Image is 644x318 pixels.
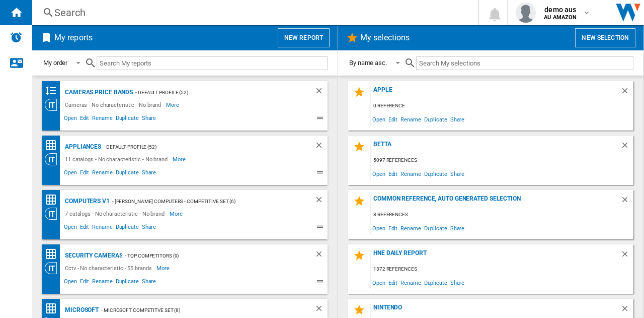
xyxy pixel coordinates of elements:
div: Delete [620,141,633,154]
div: Nintendo [371,304,620,317]
div: Price Matrix [45,248,62,261]
span: Open [371,112,387,126]
span: Edit [78,168,91,180]
span: Duplicate [423,221,449,235]
span: Rename [399,221,422,235]
span: Open [62,168,78,180]
div: - [PERSON_NAME] Computers - Competitive set (6) [110,195,294,208]
div: Cctv - No characteristic - 55 brands [62,262,156,274]
span: Rename [91,113,114,125]
div: Category View [45,262,62,274]
span: Rename [399,276,422,289]
div: Cameras - No characteristic - No brand [62,99,166,111]
span: Rename [91,277,114,289]
span: Edit [387,276,399,289]
div: Delete [620,195,633,209]
span: demo aus [544,5,577,15]
div: Delete [314,141,328,153]
span: Edit [387,167,399,180]
div: Price Matrix [45,302,62,315]
div: Computers V1 [62,195,110,208]
div: Delete [620,249,633,263]
input: Search My selections [416,56,633,70]
div: - Default profile (52) [101,141,294,153]
span: More [156,262,171,274]
span: Share [140,168,158,180]
span: Duplicate [114,113,140,125]
span: More [166,99,181,111]
span: Open [62,222,78,234]
span: Duplicate [423,112,449,126]
div: 8 references [371,209,633,221]
div: Category View [45,99,62,111]
button: New report [278,28,330,47]
span: Share [449,276,466,289]
b: AU AMAZON [544,14,577,21]
span: Open [371,167,387,180]
span: Rename [399,112,422,126]
span: Rename [399,167,422,180]
div: Cameras Price Bands [62,86,133,99]
img: profile.jpg [516,3,536,23]
h2: My selections [358,28,412,47]
div: Category View [45,153,62,165]
div: Security Cameras [62,249,122,262]
span: Edit [78,113,91,125]
span: Edit [78,277,91,289]
span: Open [62,277,78,289]
div: Delete [314,195,328,208]
div: Apple [371,86,620,100]
div: Delete [314,86,328,99]
div: 11 catalogs - No characteristic - No brand [62,153,173,165]
span: Share [140,277,158,289]
span: Rename [91,168,114,180]
span: Edit [387,221,399,235]
div: 1372 references [371,263,633,276]
div: 0 reference [371,100,633,112]
div: Common reference, auto generated selection [371,195,620,209]
span: Open [371,276,387,289]
span: Share [449,167,466,180]
span: Share [140,222,158,234]
input: Search My reports [97,56,328,70]
div: By name asc. [349,59,387,67]
span: Rename [91,222,114,234]
span: Duplicate [423,167,449,180]
span: Open [371,221,387,235]
span: Duplicate [114,222,140,234]
div: Brands banding [45,85,62,97]
span: Edit [78,222,91,234]
span: More [173,153,187,165]
div: 5097 references [371,154,633,167]
span: Duplicate [114,277,140,289]
img: alerts-logo.svg [10,31,22,43]
div: - Default profile (52) [133,86,294,99]
div: Microsoft [62,304,99,316]
span: Share [449,221,466,235]
span: Duplicate [114,168,140,180]
h2: My reports [52,28,95,47]
div: Betta [371,141,620,154]
div: Price Matrix [45,194,62,206]
div: Delete [314,304,328,316]
div: Appliances [62,141,101,153]
div: - Top Competitors (9) [122,249,294,262]
span: Duplicate [423,276,449,289]
div: - Microsoft Competitve set (8) [99,304,294,316]
button: New selection [575,28,635,47]
div: 7 catalogs - No characteristic - No brand [62,208,170,220]
div: Delete [314,249,328,262]
div: Delete [620,304,633,317]
span: Share [449,112,466,126]
div: My order [43,59,67,67]
div: Search [54,6,452,20]
div: Delete [620,86,633,100]
div: Category View [45,208,62,220]
span: More [170,208,184,220]
span: Open [62,113,78,125]
div: Price Matrix [45,139,62,152]
div: HNE Daily Report [371,249,620,263]
span: Edit [387,112,399,126]
span: Share [140,113,158,125]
